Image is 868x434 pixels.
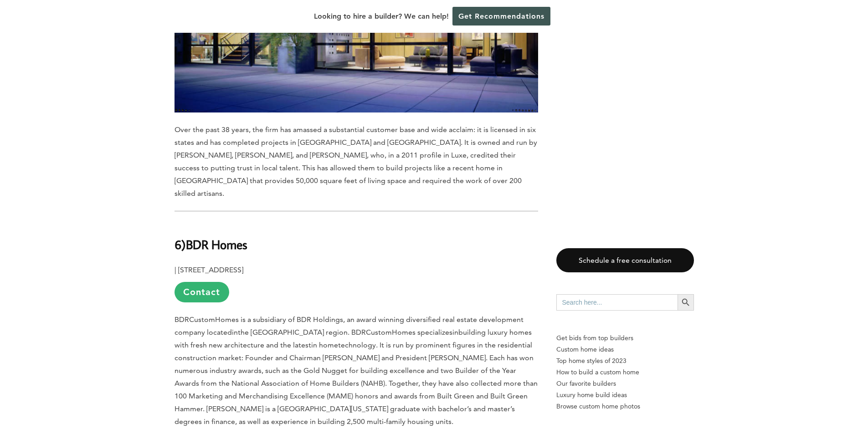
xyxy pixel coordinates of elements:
svg: Search [681,297,691,307]
p: Get bids from top builders [556,332,694,344]
span: in [311,341,317,349]
a: Our favorite builders [556,378,694,389]
a: Get Recommendations [452,7,550,26]
span: Custom [189,315,215,324]
span: Custom [366,328,392,337]
span: in [452,328,458,337]
a: Schedule a free consultation [556,248,694,272]
span: BDR Homes is a subsidiary of BDR Holdings, an award winning diversified real estate development c... [175,315,538,426]
b: | [STREET_ADDRESS] [175,266,243,274]
a: How to build a custom home [556,367,694,378]
a: Luxury home build ideas [556,389,694,401]
b: 6) [175,236,186,252]
a: Contact [175,282,229,302]
input: Search here... [556,294,678,311]
a: Top home styles of 2023 [556,355,694,367]
iframe: Drift Widget Chat Controller [693,368,857,423]
span: in [232,328,238,337]
b: BDR Homes [186,236,247,252]
a: Custom home ideas [556,344,694,355]
span: Over the past 38 years, the firm has amassed a substantial customer base and wide acclaim: it is ... [175,125,537,198]
a: Browse custom home photos [556,401,694,412]
span: home [319,341,338,349]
